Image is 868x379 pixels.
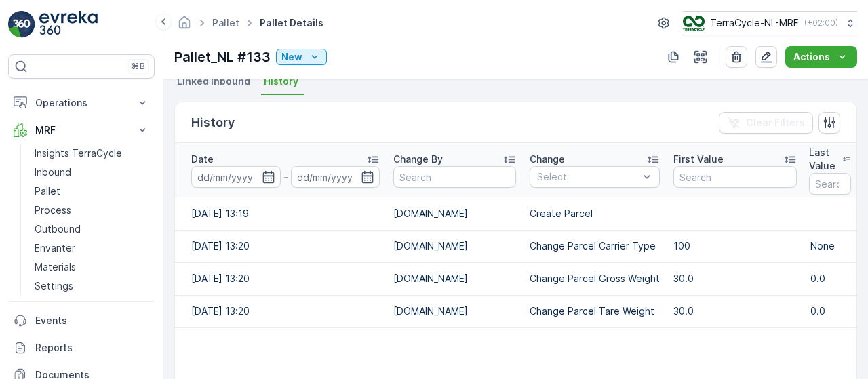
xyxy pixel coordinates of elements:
button: Clear Filters [719,112,813,134]
p: Clear Filters [746,116,805,129]
a: Outbound [29,220,155,239]
a: Materials [29,258,155,277]
p: Reports [35,341,149,355]
a: Pallet [212,17,239,28]
td: 0.0 [804,295,856,327]
img: logo_light-DOdMpM7g.png [39,11,98,38]
p: MRF [35,123,127,137]
p: Last Value [809,146,842,173]
p: Events [35,314,149,327]
td: [DOMAIN_NAME] [387,230,523,262]
p: History [191,113,235,132]
td: [DATE] 13:20 [175,230,387,262]
a: Settings [29,277,155,296]
img: logo [8,11,35,38]
button: MRF [8,117,155,144]
td: 0.0 [804,262,856,295]
p: Operations [35,96,127,110]
td: 30.0 [667,295,803,327]
span: Pallet Details [257,16,326,30]
td: 100 [667,230,803,262]
a: Events [8,307,155,334]
p: ( +02:00 ) [804,18,838,28]
p: Pallet_NL #133 [174,47,271,67]
a: Homepage [177,20,192,32]
p: ⌘B [132,61,145,72]
input: Search [673,166,796,188]
input: Search [809,173,851,195]
button: Actions [785,46,857,68]
p: Process [35,203,71,217]
p: Date [191,153,214,166]
td: [DATE] 13:20 [175,295,387,327]
span: History [264,75,298,88]
button: TerraCycle-NL-MRF(+02:00) [683,11,857,35]
p: Insights TerraCycle [35,146,122,160]
a: Pallet [29,182,155,201]
td: Create Parcel [523,197,667,230]
td: Change Parcel Carrier Type [523,230,667,262]
input: dd/mm/yyyy [291,166,380,188]
p: Actions [793,50,830,64]
p: New [281,50,302,64]
p: TerraCycle-NL-MRF [710,16,799,30]
td: [DATE] 13:19 [175,197,387,230]
td: None [804,230,856,262]
p: Pallet [35,184,60,198]
button: Operations [8,89,155,117]
a: Insights TerraCycle [29,144,155,163]
img: TC_v739CUj.png [683,16,705,31]
p: Envanter [35,241,75,255]
p: Inbound [35,165,71,179]
p: - [283,169,288,185]
p: Materials [35,260,76,274]
a: Reports [8,334,155,361]
td: [DATE] 13:20 [175,262,387,295]
td: [DOMAIN_NAME] [387,262,523,295]
a: Inbound [29,163,155,182]
button: New [276,49,327,65]
p: Change [530,153,565,166]
td: [DOMAIN_NAME] [387,295,523,327]
input: dd/mm/yyyy [191,166,281,188]
p: Outbound [35,222,81,236]
p: First Value [673,153,724,166]
input: Search [393,166,516,188]
p: Change By [393,153,443,166]
span: Linked Inbound [177,75,250,88]
td: Change Parcel Tare Weight [523,295,667,327]
a: Process [29,201,155,220]
td: Change Parcel Gross Weight [523,262,667,295]
td: 30.0 [667,262,803,295]
p: Settings [35,279,73,293]
a: Envanter [29,239,155,258]
td: [DOMAIN_NAME] [387,197,523,230]
p: Select [537,170,639,184]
